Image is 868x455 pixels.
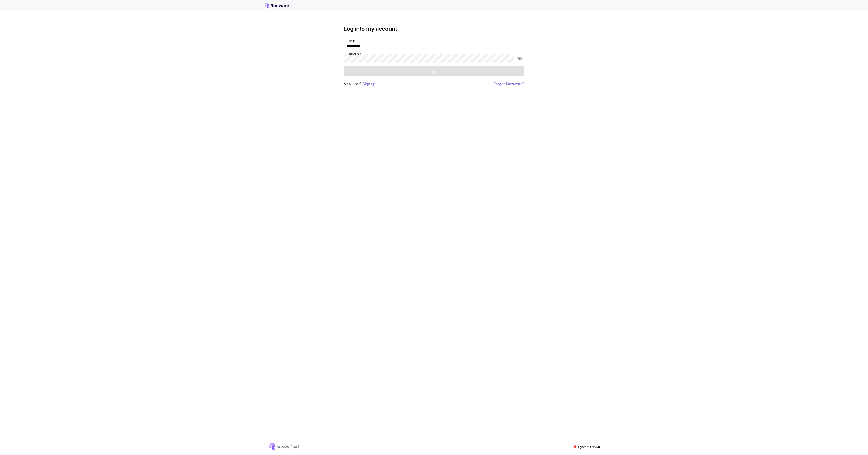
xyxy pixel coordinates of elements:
[347,39,356,43] label: Email
[516,54,524,62] button: toggle password visibility
[363,81,375,87] button: Sign up
[494,81,524,87] button: Forgot Password?
[344,81,375,87] p: New user?
[277,444,299,449] p: © 2025, [URL]
[578,444,600,449] p: Systems down
[344,26,524,32] h3: Log into my account
[347,52,361,56] label: Password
